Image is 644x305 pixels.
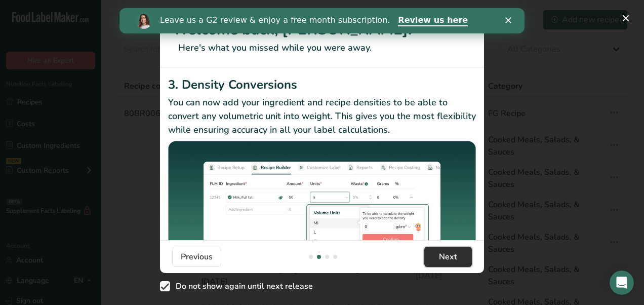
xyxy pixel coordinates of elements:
button: Previous [172,247,221,267]
span: Previous [181,251,213,263]
img: Density Conversions [168,141,476,260]
p: You can now add your ingredient and recipe densities to be able to convert any volumetric unit in... [168,96,476,137]
h2: 3. Density Conversions [168,75,476,94]
div: Close [386,9,396,15]
span: Next [439,251,457,263]
iframe: Intercom live chat [610,271,634,295]
p: Here's what you missed while you were away. [172,41,472,55]
iframe: Intercom live chat banner [119,8,525,33]
button: Next [424,247,472,267]
span: Do not show again until next release [170,281,313,291]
